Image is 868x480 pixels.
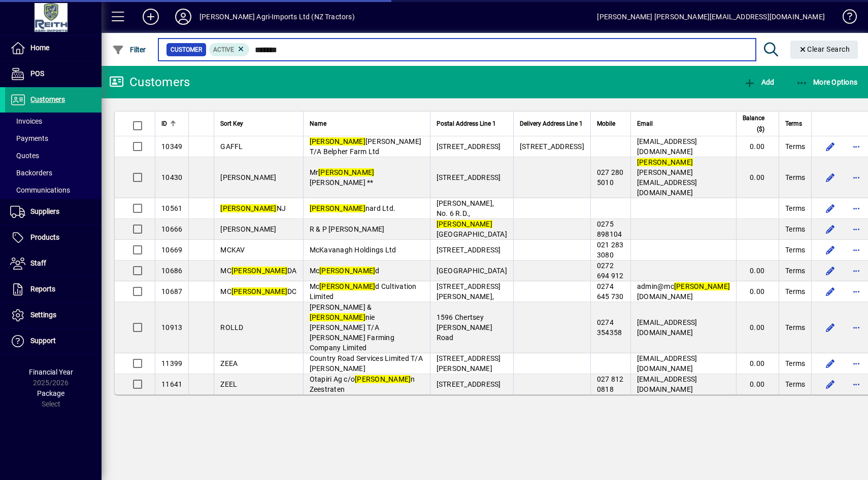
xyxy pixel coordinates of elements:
[112,46,146,54] span: Filter
[822,169,838,186] button: Edit
[30,69,44,78] span: POS
[736,353,779,374] td: 0.00
[822,355,838,372] button: Edit
[220,118,243,129] span: Sort Key
[5,303,102,328] a: Settings
[848,200,864,216] button: More options
[30,207,59,215] span: Suppliers
[5,164,102,181] a: Backorders
[736,302,779,353] td: 0.00
[785,224,805,234] span: Terms
[848,221,864,237] button: More options
[310,246,396,254] span: McKavanagh Holdings Ltd
[199,9,355,25] div: [PERSON_NAME] Agri-Imports Ltd (NZ Tractors)
[597,282,624,301] span: 0274 645 730
[109,74,190,90] div: Customers
[231,287,287,296] em: [PERSON_NAME]
[848,263,864,279] button: More options
[310,137,422,156] span: [PERSON_NAME] T/A Belpher Farm Ltd
[310,204,396,212] span: nard Ltd.
[637,158,697,197] span: [PERSON_NAME][EMAIL_ADDRESS][DOMAIN_NAME]
[310,313,365,321] em: [PERSON_NAME]
[822,376,838,392] button: Edit
[520,142,584,151] span: [STREET_ADDRESS]
[637,158,693,166] em: [PERSON_NAME]
[437,380,501,388] span: [STREET_ADDRESS]
[637,375,697,393] span: [EMAIL_ADDRESS][DOMAIN_NAME]
[30,233,59,241] span: Products
[5,181,102,199] a: Communications
[785,379,805,389] span: Terms
[30,285,55,293] span: Reports
[161,225,182,233] span: 10666
[161,287,182,296] span: 10687
[5,199,102,225] a: Suppliers
[310,225,385,233] span: R & P [PERSON_NAME]
[437,246,501,254] span: [STREET_ADDRESS]
[437,118,496,129] span: Postal Address Line 1
[161,118,167,129] span: ID
[310,168,375,187] span: Mr [PERSON_NAME] **
[30,259,46,267] span: Staff
[785,322,805,333] span: Terms
[319,282,375,290] em: [PERSON_NAME]
[310,282,417,301] span: Mc d Cultivation Limited
[30,311,56,319] span: Settings
[310,375,415,393] span: Otapiri Ag c/o n Zeestraten
[597,118,624,129] div: Mobile
[437,173,501,181] span: [STREET_ADDRESS]
[785,141,805,152] span: Terms
[736,281,779,302] td: 0.00
[822,242,838,258] button: Edit
[597,118,615,129] span: Mobile
[674,282,730,290] em: [PERSON_NAME]
[5,328,102,354] a: Support
[220,287,296,296] span: MC DC
[310,354,423,373] span: Country Road Services Limited T/A [PERSON_NAME]
[30,337,56,345] span: Support
[848,169,864,186] button: More options
[355,375,411,383] em: [PERSON_NAME]
[597,318,622,337] span: 0274 354358
[310,303,394,352] span: [PERSON_NAME] & nie [PERSON_NAME] T/A [PERSON_NAME] Farming Company Limited
[220,380,237,388] span: ZEEL
[167,8,199,26] button: Profile
[220,142,243,151] span: GAFFL
[822,283,838,300] button: Edit
[220,267,296,275] span: MC DA
[785,203,805,213] span: Terms
[310,118,326,129] span: Name
[161,142,182,151] span: 10349
[637,354,697,373] span: [EMAIL_ADDRESS][DOMAIN_NAME]
[5,130,102,147] a: Payments
[743,113,764,135] span: Balance ($)
[135,8,167,26] button: Add
[736,157,779,198] td: 0.00
[5,277,102,302] a: Reports
[848,283,864,300] button: More options
[10,152,39,160] span: Quotes
[822,319,838,336] button: Edit
[798,45,850,53] span: Clear Search
[790,41,858,59] button: Clear
[597,220,622,238] span: 0275 898104
[161,380,182,388] span: 11641
[637,118,730,129] div: Email
[319,267,375,275] em: [PERSON_NAME]
[796,78,858,86] span: More Options
[736,136,779,157] td: 0.00
[5,147,102,164] a: Quotes
[437,199,494,217] span: [PERSON_NAME], No. 6 R.D.,
[10,117,42,125] span: Invoices
[822,263,838,279] button: Edit
[835,2,855,35] a: Knowledge Base
[161,359,182,367] span: 11399
[5,61,102,87] a: POS
[161,118,182,129] div: ID
[30,44,49,52] span: Home
[10,186,70,194] span: Communications
[5,251,102,276] a: Staff
[848,319,864,336] button: More options
[10,169,52,177] span: Backorders
[785,245,805,255] span: Terms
